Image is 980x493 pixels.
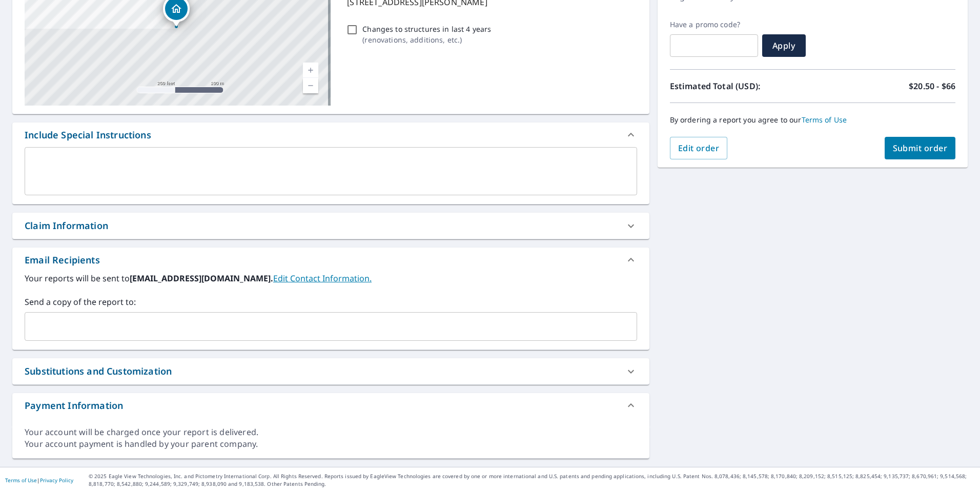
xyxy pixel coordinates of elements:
[12,248,649,272] div: Email Recipients
[893,142,948,154] span: Submit order
[25,296,637,308] label: Send a copy of the report to:
[670,137,728,159] button: Edit order
[670,20,758,29] label: Have a promo code?
[670,80,813,92] p: Estimated Total (USD):
[12,358,649,384] div: Substitutions and Customization
[25,253,100,267] div: Email Recipients
[802,115,847,125] a: Terms of Use
[25,272,637,284] label: Your reports will be sent to
[25,128,151,142] div: Include Special Instructions
[362,34,491,45] p: ( renovations, additions, etc. )
[25,426,637,438] div: Your account will be charged once your report is delivered.
[5,477,37,484] a: Terms of Use
[909,80,955,92] p: $20.50 - $66
[5,477,73,483] p: |
[362,24,491,34] p: Changes to structures in last 4 years
[12,393,649,418] div: Payment Information
[670,115,955,125] p: By ordering a report you agree to our
[303,63,318,78] a: Current Level 17, Zoom In
[885,137,956,159] button: Submit order
[130,273,273,284] b: [EMAIL_ADDRESS][DOMAIN_NAME].
[12,122,649,147] div: Include Special Instructions
[12,213,649,239] div: Claim Information
[273,273,372,284] a: EditContactInfo
[770,40,798,51] span: Apply
[40,477,73,484] a: Privacy Policy
[25,219,108,233] div: Claim Information
[762,34,806,57] button: Apply
[678,142,720,154] span: Edit order
[25,364,172,378] div: Substitutions and Customization
[25,399,123,413] div: Payment Information
[303,78,318,93] a: Current Level 17, Zoom Out
[89,473,975,488] p: © 2025 Eagle View Technologies, Inc. and Pictometry International Corp. All Rights Reserved. Repo...
[25,438,637,450] div: Your account payment is handled by your parent company.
